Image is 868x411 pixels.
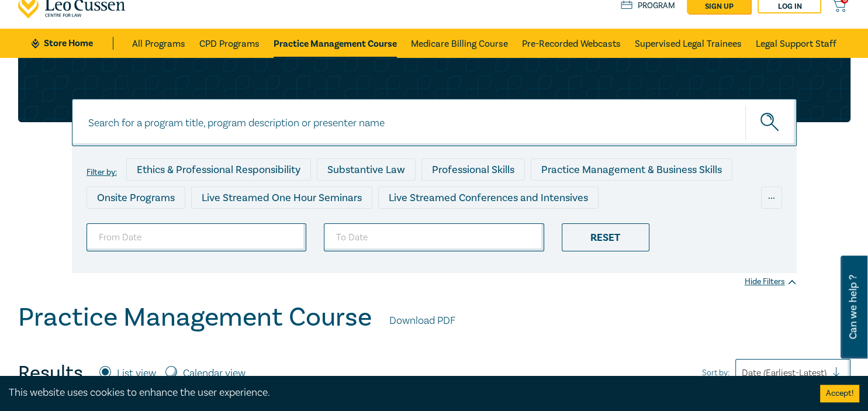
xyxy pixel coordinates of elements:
[87,223,307,251] input: From Date
[411,29,508,58] a: Medicare Billing Course
[9,385,803,400] div: This website uses cookies to enhance the user experience.
[635,29,742,58] a: Supervised Legal Trainees
[848,263,859,351] span: Can we help ?
[317,158,416,181] div: Substantive Law
[87,215,272,237] div: Live Streamed Practical Workshops
[278,215,412,237] div: Pre-Recorded Webcasts
[761,186,782,209] div: ...
[562,223,649,251] div: Reset
[421,158,525,181] div: Professional Skills
[702,367,729,379] span: Sort by:
[742,367,744,379] input: Sort by
[126,158,311,181] div: Ethics & Professional Responsibility
[552,215,659,237] div: National Programs
[18,302,372,333] h1: Practice Management Course
[324,223,544,251] input: To Date
[183,366,245,381] label: Calendar view
[820,385,859,402] button: Accept cookies
[745,276,797,288] div: Hide Filters
[389,313,455,329] a: Download PDF
[531,158,732,181] div: Practice Management & Business Skills
[132,29,185,58] a: All Programs
[756,29,836,58] a: Legal Support Staff
[87,168,117,177] label: Filter by:
[72,99,797,146] input: Search for a program title, program description or presenter name
[18,361,83,385] h4: Results
[522,29,621,58] a: Pre-Recorded Webcasts
[199,29,260,58] a: CPD Programs
[32,37,113,50] a: Store Home
[418,215,546,237] div: 10 CPD Point Packages
[378,186,599,209] div: Live Streamed Conferences and Intensives
[87,186,185,209] div: Onsite Programs
[117,366,156,381] label: List view
[191,186,372,209] div: Live Streamed One Hour Seminars
[274,29,397,58] a: Practice Management Course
